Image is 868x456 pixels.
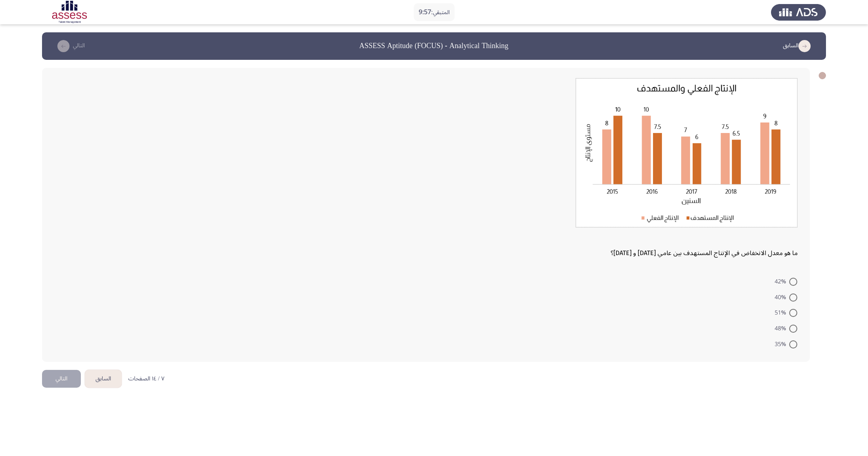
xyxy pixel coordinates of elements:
[128,376,164,382] p: ٧ / ١٤ الصفحات
[775,277,789,287] span: 42%
[775,324,789,334] span: 48%
[54,78,798,260] div: ما هو معدل الانخفاض في الإنتاج المستهدف بين عامي [DATE] و [DATE]؟
[771,1,826,23] img: Assess Talent Management logo
[419,7,450,17] p: المتبقي:
[419,5,431,19] span: 9:57
[575,78,798,228] img: QVJfUk5DXzg4LnBuZzE2OTEzMTk2Njk1NDU=.png
[42,370,81,388] button: load next page
[42,1,97,23] img: Assessment logo of ASSESS Focus 4 Modules (EN/AR) - RME - Intermediate
[775,293,789,302] span: 40%
[52,40,87,53] button: load next page
[775,308,789,318] span: 51%
[85,370,122,388] button: load previous page
[780,40,816,53] button: load previous page
[359,41,508,51] h3: ASSESS Aptitude (FOCUS) - Analytical Thinking
[775,340,789,349] span: 35%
